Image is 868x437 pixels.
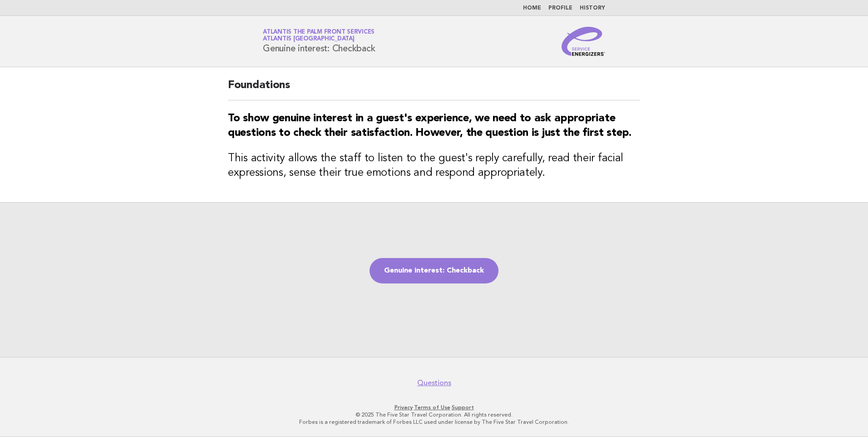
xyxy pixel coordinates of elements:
[263,36,355,42] span: Atlantis [GEOGRAPHIC_DATA]
[228,151,640,180] h3: This activity allows the staff to listen to the guest's reply carefully, read their facial expres...
[523,5,541,11] a: Home
[156,411,712,418] p: © 2025 The Five Star Travel Corporation. All rights reserved.
[452,404,474,411] a: Support
[263,30,375,53] h1: Genuine interest: Checkback
[417,378,451,387] a: Questions
[562,27,605,56] img: Service Energizers
[263,29,375,42] a: Atlantis The Palm Front ServicesAtlantis [GEOGRAPHIC_DATA]
[156,418,712,426] p: Forbes is a registered trademark of Forbes LLC used under license by The Five Star Travel Corpora...
[580,5,605,11] a: History
[548,5,572,11] a: Profile
[414,404,450,411] a: Terms of Use
[395,404,413,411] a: Privacy
[156,404,712,411] p: · ·
[370,258,498,283] a: Genuine interest: Checkback
[228,113,631,139] strong: To show genuine interest in a guest's experience, we need to ask appropriate questions to check t...
[228,78,640,100] h2: Foundations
